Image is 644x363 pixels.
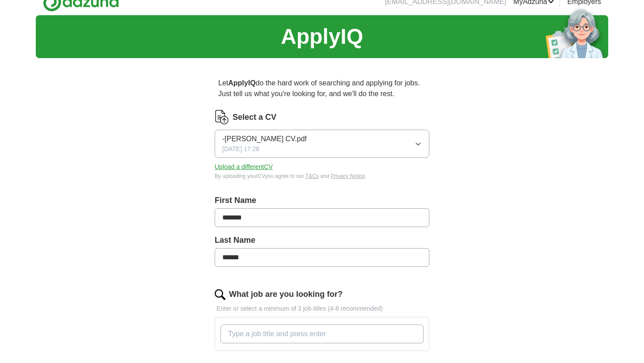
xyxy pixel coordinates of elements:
[222,134,307,144] span: -[PERSON_NAME] CV.pdf
[215,304,429,313] p: Enter or select a minimum of 3 job titles (4-8 recommended)
[281,21,363,53] h1: ApplyIQ
[229,288,343,300] label: What job are you looking for?
[215,162,273,172] button: Upload a differentCV
[305,173,319,179] a: T&Cs
[222,144,259,154] span: [DATE] 17:28
[220,325,424,343] input: Type a job title and press enter
[228,79,255,87] strong: ApplyIQ
[215,130,429,158] button: -[PERSON_NAME] CV.pdf[DATE] 17:28
[215,289,225,300] img: search.png
[215,194,429,207] label: First Name
[215,74,429,103] p: Let do the hard work of searching and applying for jobs. Just tell us what you're looking for, an...
[215,234,429,246] label: Last Name
[215,110,229,124] img: CV Icon
[215,172,429,180] div: By uploading your CV you agree to our and .
[331,173,365,179] a: Privacy Notice
[233,111,276,123] label: Select a CV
